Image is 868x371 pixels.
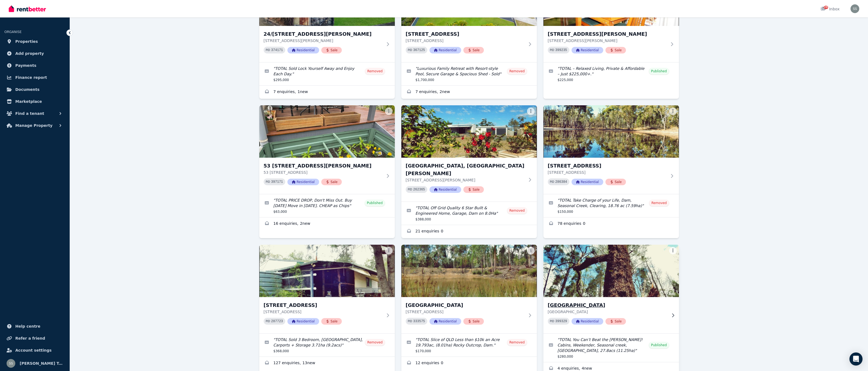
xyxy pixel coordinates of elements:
[15,122,52,129] span: Manage Property
[385,247,393,255] button: More options
[385,107,393,115] button: More options
[259,217,395,231] a: Enquiries for 53 1513/1 Tandur Rd, Kybong
[9,5,46,13] img: RentBetter
[401,105,537,202] a: 58 Wattle Court, Millmerran Woods[GEOGRAPHIC_DATA], [GEOGRAPHIC_DATA][PERSON_NAME][STREET_ADDRESS...
[4,48,65,59] a: Add property
[550,49,554,52] small: PID
[266,320,270,323] small: PID
[406,309,525,315] p: [STREET_ADDRESS]
[408,188,412,191] small: PID
[429,318,461,325] span: Residential
[550,180,554,183] small: PID
[543,334,679,362] a: Edit listing: TOTAL You Can’t Beat the Bush! Cabins, Weekender, Seasonal creek, Fenced, 27.8acs (...
[264,30,383,38] h3: 24/[STREET_ADDRESS][PERSON_NAME]
[401,245,537,297] img: Ayers Rock Road, Cypress Gardens
[259,245,395,333] a: 2305 Kooroongarra Road, Kooroongarra[STREET_ADDRESS][STREET_ADDRESS]PID 287723ResidentialSale
[4,333,65,344] a: Refer a friend
[15,62,36,69] span: Payments
[548,38,667,43] p: [STREET_ADDRESS][PERSON_NAME]
[605,179,626,185] span: Sale
[605,47,626,53] span: Sale
[669,247,677,255] button: More options
[271,48,283,52] code: 374171
[4,345,65,356] a: Account settings
[15,74,47,81] span: Finance report
[463,186,484,193] span: Sale
[321,47,342,53] span: Sale
[548,30,667,38] h3: [STREET_ADDRESS][PERSON_NAME]
[851,4,859,13] img: Sue Seivers Total Real Estate
[413,48,425,52] code: 367125
[266,180,270,183] small: PID
[401,225,537,238] a: Enquiries for 58 Wattle Court, Millmerran Woods
[548,301,667,309] h3: [GEOGRAPHIC_DATA]
[408,49,412,52] small: PID
[406,162,525,177] h3: [GEOGRAPHIC_DATA], [GEOGRAPHIC_DATA][PERSON_NAME]
[401,62,537,85] a: Edit listing: Luxurious Family Retreat with Resort-style Pool, Secure Garage & Spacious Shed - Sold
[406,177,525,183] p: [STREET_ADDRESS][PERSON_NAME]
[406,301,525,309] h3: [GEOGRAPHIC_DATA]
[548,309,667,315] p: [GEOGRAPHIC_DATA]
[401,202,537,225] a: Edit listing: TOTAL Off Grid Quality 6 Star Built & Engineered Home, Garage, Dam on 8.0Ha
[264,162,383,170] h3: 53 [STREET_ADDRESS][PERSON_NAME]
[15,335,45,342] span: Refer a friend
[7,359,15,368] img: Sue Seivers Total Real Estate
[15,347,52,354] span: Account settings
[543,194,679,217] a: Edit listing: TOTAL Take Charge of your Life, Dam, Seasonal Creek, Clearing, 18.76 ac (7.59ha)
[401,357,537,370] a: Enquiries for Ayers Rock Road, Cypress Gardens
[406,30,525,38] h3: [STREET_ADDRESS]
[15,86,40,93] span: Documents
[266,49,270,52] small: PID
[824,6,828,9] span: 29
[820,6,840,12] div: Inbox
[605,318,626,325] span: Sale
[543,217,679,231] a: Enquiries for 309 Waratah Drive, Millmerran Downs
[555,319,567,323] code: 399329
[543,105,679,194] a: 309 Waratah Drive, Millmerran Downs[STREET_ADDRESS][STREET_ADDRESS]PID 286384ResidentialSale
[548,162,667,170] h3: [STREET_ADDRESS]
[4,36,65,47] a: Properties
[548,170,667,175] p: [STREET_ADDRESS]
[259,105,395,158] img: 53 1513/1 Tandur Rd, Kybong
[555,48,567,52] code: 399235
[849,352,863,366] div: Open Intercom Messenger
[321,179,342,185] span: Sale
[264,170,383,175] p: 53 [STREET_ADDRESS]
[401,105,537,158] img: 58 Wattle Court, Millmerran Woods
[413,319,425,323] code: 333575
[271,319,283,323] code: 287723
[4,84,65,95] a: Documents
[321,318,342,325] span: Sale
[287,318,319,325] span: Residential
[259,245,395,297] img: 2305 Kooroongarra Road, Kooroongarra
[259,86,395,99] a: Enquiries for 24/1513 Old Bruce Hwy, Kybong
[271,180,283,184] code: 397171
[4,321,65,332] a: Help centre
[264,301,383,309] h3: [STREET_ADDRESS]
[4,60,65,71] a: Payments
[527,107,535,115] button: More options
[259,62,395,85] a: Edit listing: TOTAL Sold Lock Yourself Away and Enjoy Each Day.
[543,245,679,333] a: Cypress Gardens[GEOGRAPHIC_DATA][GEOGRAPHIC_DATA]PID 399329ResidentialSale
[259,334,395,357] a: Edit listing: TOTAL Sold 3 Bedroom, Bedrock Creek, White Zoned, Carports + Storage 3.71ha (9.2acs)
[406,38,525,43] p: [STREET_ADDRESS]
[15,38,38,45] span: Properties
[550,320,554,323] small: PID
[463,47,484,53] span: Sale
[413,188,425,192] code: 262365
[4,30,22,34] span: ORGANISE
[259,357,395,370] a: Enquiries for 2305 Kooroongarra Road, Kooroongarra
[543,105,679,158] img: 309 Waratah Drive, Millmerran Downs
[572,179,603,185] span: Residential
[401,86,537,99] a: Enquiries for 26 Sydes Ct, Ningi
[4,96,65,107] a: Marketplace
[15,110,44,117] span: Find a tenant
[20,360,63,367] span: [PERSON_NAME] Total Real Estate
[429,47,461,53] span: Residential
[669,107,677,115] button: More options
[401,245,537,333] a: Ayers Rock Road, Cypress Gardens[GEOGRAPHIC_DATA][STREET_ADDRESS]PID 333575ResidentialSale
[555,180,567,184] code: 286384
[429,186,461,193] span: Residential
[259,194,395,217] a: Edit listing: TOTAL PRICE DROP, Don't Miss Out. Buy Today Move in Tomorrow. CHEAP as Chips
[15,50,44,57] span: Add property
